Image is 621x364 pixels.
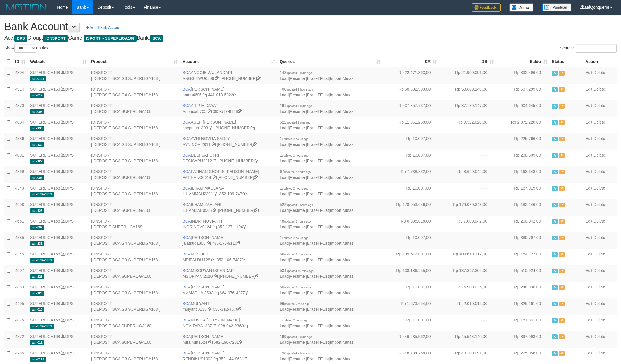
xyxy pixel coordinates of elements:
[552,137,558,141] span: Active
[280,103,354,114] span: | | |
[439,100,496,117] td: Rp 37.130.147,00
[182,307,206,312] a: mulyanti0133
[307,241,329,246] a: EraseTFList
[585,186,592,190] a: Edit
[208,307,212,312] a: Copy mulyanti0133 to clipboard
[14,35,27,42] span: DPS
[30,301,60,306] a: SUPERLIGA168
[238,307,242,312] a: Copy 0353124576 to clipboard
[290,241,305,246] a: Resume
[330,340,355,345] a: Import Mutasi
[182,169,191,174] span: BCA
[182,274,213,279] a: MSOPYANI2610
[307,274,329,279] a: EraseTFList
[439,67,496,84] td: Rp 21.900.091,00
[330,208,355,213] a: Import Mutasi
[290,126,305,130] a: Resume
[585,153,592,157] a: Edit
[286,104,312,108] span: updated 4 mins ago
[559,120,565,125] span: Paused
[280,169,354,180] span: | | |
[150,35,163,42] span: BCA
[280,87,313,91] span: 408
[280,76,289,81] a: Load
[290,192,305,196] a: Resume
[330,76,355,81] a: Import Mutasi
[280,291,289,295] a: Load
[282,137,309,141] span: updated 2 hours ago
[307,208,329,213] a: EraseTFList
[307,76,329,81] a: EraseTFList
[28,84,89,100] td: DPS
[245,291,249,295] a: Copy 6640764277 to clipboard
[254,208,259,213] a: Copy 4062280631 to clipboard
[280,340,289,345] a: Load
[593,136,605,141] a: Delete
[330,274,355,279] a: Import Mutasi
[330,142,355,147] a: Import Mutasi
[585,120,592,124] a: Edit
[383,166,439,183] td: Rp 7.738.832,00
[559,104,565,109] span: Paused
[243,323,248,328] a: Copy 0280422363 to clipboard
[290,93,305,97] a: Resume
[209,126,213,130] a: Copy asepulun1303 to clipboard
[330,241,355,246] a: Import Mutasi
[585,70,592,75] a: Edit
[30,351,60,355] a: SUPERLIGA168
[559,87,565,92] span: Paused
[182,153,191,157] span: BCA
[585,351,592,355] a: Edit
[28,150,89,166] td: DPS
[182,76,214,81] a: ANGGIEWU0506
[28,166,89,183] td: DPS
[593,268,605,273] a: Delete
[13,133,28,150] td: 4886
[552,71,558,76] span: Active
[290,225,305,229] a: Resume
[552,104,558,109] span: Active
[4,21,617,32] h1: Bank Account
[180,84,277,100] td: [PERSON_NAME] 441-013-5022
[182,109,206,114] a: Ariphida8705
[290,258,305,262] a: Resume
[307,225,329,229] a: EraseTFList
[30,219,60,223] a: SUPERLIGA168
[593,252,605,256] a: Delete
[13,67,28,84] td: 4804
[280,323,289,328] a: Load
[307,340,329,345] a: EraseTFList
[330,126,355,130] a: Import Mutasi
[14,44,36,53] select: Showentries
[182,136,191,141] span: BCA
[89,166,180,183] td: IDNSPORT [ DEPOSIT BCA SUPERLIGA168 ]
[290,175,305,180] a: Resume
[330,258,355,262] a: Import Mutasi
[28,56,89,67] th: Website: activate to sort column ascending
[182,103,191,108] span: BCA
[251,126,255,130] a: Copy 4062281875 to clipboard
[257,76,261,81] a: Copy 4062213373 to clipboard
[585,136,592,141] a: Edit
[496,84,549,100] td: Rp 597.289,00
[496,150,549,166] td: Rp 208.509,00
[593,235,605,240] a: Delete
[552,170,558,174] span: Active
[242,258,246,262] a: Copy 3521067487 to clipboard
[214,192,218,196] a: Copy ILHAMMAU2391 to clipboard
[307,93,329,97] a: EraseTFList
[383,150,439,166] td: Rp 10.007,00
[182,291,213,295] a: AMMADHAI3533
[244,356,248,361] a: Copy 3521449631 to clipboard
[214,356,218,361] a: Copy RENDIKUS1002 to clipboard
[4,44,48,53] label: Show entries
[496,117,549,133] td: Rp 2.072.220,00
[585,87,592,91] a: Edit
[280,126,289,130] a: Load
[30,153,60,157] a: SUPERLIGA168
[180,166,277,183] td: FATIHAN CHORIS [PERSON_NAME] [PHONE_NUMBER]
[330,356,355,361] a: Import Mutasi
[28,117,89,133] td: DPS
[182,356,213,361] a: RENDIKUS1002
[280,70,354,81] span: | | |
